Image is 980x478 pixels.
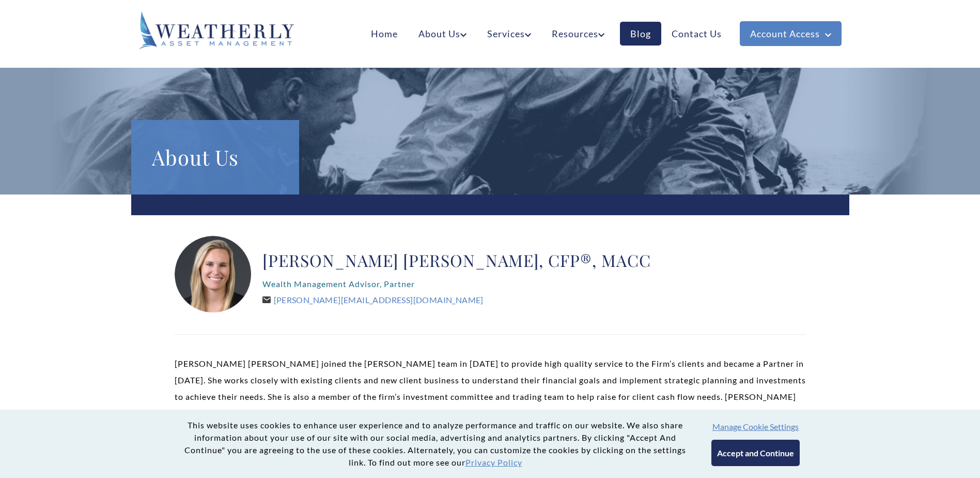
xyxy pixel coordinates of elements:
[661,22,732,46] a: Contact Us
[180,419,691,469] p: This website uses cookies to enhance user experience and to analyze performance and traffic on ou...
[361,22,408,46] a: Home
[541,22,615,46] a: Resources
[712,422,799,431] button: Manage Cookie Settings
[740,21,842,46] a: Account Access
[711,440,800,466] button: Accept and Continue
[175,355,806,422] p: [PERSON_NAME] [PERSON_NAME] joined the [PERSON_NAME] team in [DATE] to provide high quality servi...
[262,276,651,292] p: Wealth Management Advisor, Partner
[262,250,651,271] h2: [PERSON_NAME] [PERSON_NAME], CFP®, MACC
[152,141,278,174] h1: About Us
[477,22,541,46] a: Services
[620,22,661,46] a: Blog
[465,457,522,467] a: Privacy Policy
[262,295,484,305] a: [PERSON_NAME][EMAIL_ADDRESS][DOMAIN_NAME]
[139,11,294,50] img: Weatherly
[408,22,477,46] a: About Us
